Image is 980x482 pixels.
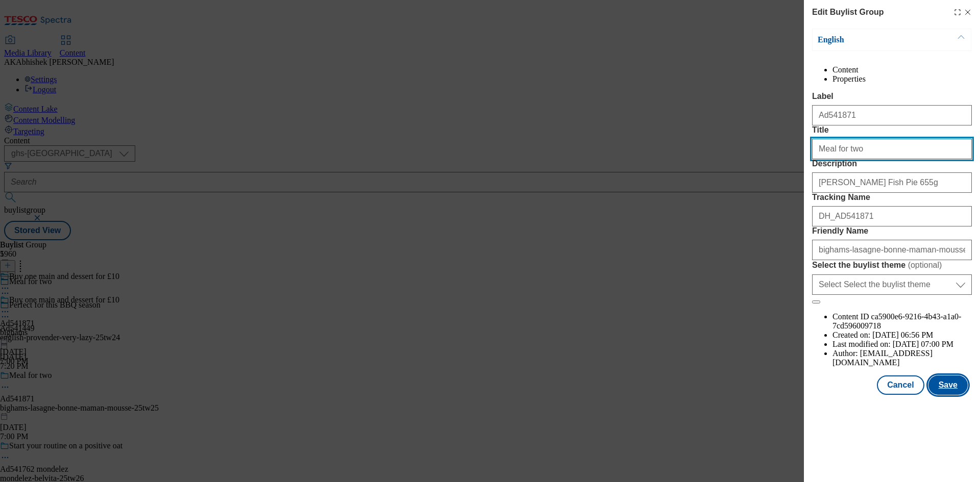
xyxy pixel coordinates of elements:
span: ca5900e6-9216-4b43-a1a0-7cd596009718 [832,312,961,330]
label: Friendly Name [812,226,972,236]
input: Enter Label [812,105,972,125]
button: Save [928,375,968,395]
p: English [818,35,925,45]
label: Label [812,92,972,101]
li: Last modified on: [832,340,972,349]
label: Description [812,159,972,168]
li: Properties [832,74,972,84]
input: Enter Description [812,172,972,193]
span: [DATE] 07:00 PM [893,340,953,348]
input: Enter Title [812,139,972,159]
label: Select the buylist theme [812,260,972,270]
span: [EMAIL_ADDRESS][DOMAIN_NAME] [832,349,933,367]
li: Content ID [832,312,972,331]
li: Author: [832,349,972,367]
label: Title [812,125,972,135]
h4: Edit Buylist Group [812,6,884,18]
input: Enter Tracking Name [812,206,972,226]
input: Enter Friendly Name [812,240,972,260]
li: Created on: [832,331,972,340]
button: Cancel [877,375,924,395]
span: [DATE] 06:56 PM [872,331,933,339]
label: Tracking Name [812,193,972,202]
li: Content [832,65,972,74]
span: ( optional ) [908,261,942,269]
